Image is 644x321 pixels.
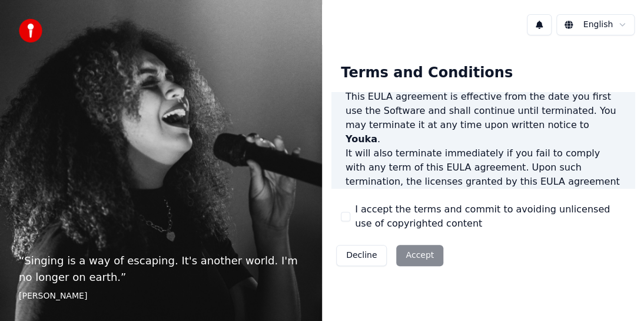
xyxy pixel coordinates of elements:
p: This EULA agreement is effective from the date you first use the Software and shall continue unti... [346,90,620,146]
div: Terms and Conditions [331,54,522,92]
p: “ Singing is a way of escaping. It's another world. I'm no longer on earth. ” [19,253,303,286]
span: Youka [346,133,377,145]
img: youka [19,19,42,42]
p: It will also terminate immediately if you fail to comply with any term of this EULA agreement. Up... [346,146,620,245]
footer: [PERSON_NAME] [19,290,303,302]
button: Decline [336,245,387,266]
label: I accept the terms and commit to avoiding unlicensed use of copyrighted content [355,202,625,231]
